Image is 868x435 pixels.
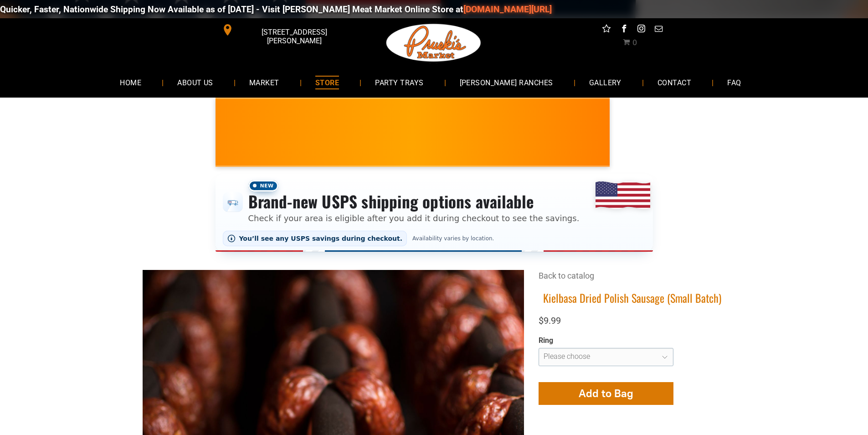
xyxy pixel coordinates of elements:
a: [DOMAIN_NAME][URL] [450,4,538,15]
h3: Brand-new USPS shipping options available [248,192,580,212]
a: email [652,23,664,37]
a: [PERSON_NAME] RANCHES [446,70,567,94]
span: 0 [632,38,637,47]
span: $9.99 [539,315,561,326]
div: Ring [539,336,673,346]
div: Shipping options announcement [216,174,653,252]
span: Add to Bag [579,387,633,400]
a: Back to catalog [539,271,594,280]
a: MARKET [236,70,293,94]
div: Breadcrumbs [539,270,726,290]
a: [STREET_ADDRESS][PERSON_NAME] [216,23,355,37]
img: Pruski-s+Market+HQ+Logo2-1920w.png [385,18,483,67]
span: [PERSON_NAME] MARKET [591,139,770,153]
a: PARTY TRAYS [361,70,437,94]
button: Add to Bag [539,382,673,405]
a: FAQ [714,70,755,94]
a: ABOUT US [164,70,227,94]
span: [STREET_ADDRESS][PERSON_NAME] [235,23,353,50]
span: You’ll see any USPS savings during checkout. [239,235,403,242]
span: Availability varies by location. [411,235,496,242]
a: HOME [106,70,155,94]
a: GALLERY [575,70,635,94]
a: Social network [601,23,612,37]
a: CONTACT [644,70,705,94]
a: STORE [302,70,353,94]
p: Check if your area is eligible after you add it during checkout to see the savings. [248,212,580,224]
a: facebook [618,23,630,37]
span: STORE [315,76,339,89]
span: New [248,180,278,192]
h1: Kielbasa Dried Polish Sausage (Small Batch) [539,291,726,305]
a: instagram [635,23,647,37]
